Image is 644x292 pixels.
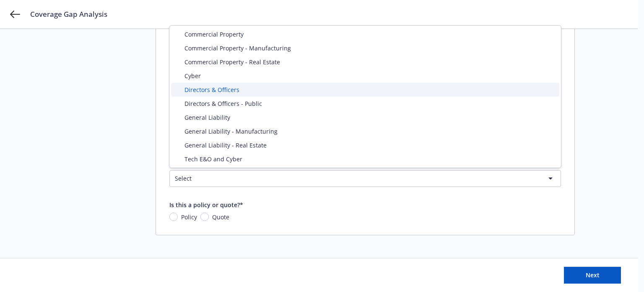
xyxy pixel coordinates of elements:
[184,30,244,39] span: Commercial Property
[184,44,291,53] span: Commercial Property - Manufacturing
[184,58,280,66] span: Commercial Property - Real Estate
[184,99,262,108] span: Directors & Officers - Public
[586,271,600,279] span: Next
[184,113,230,122] span: General Liability
[184,155,242,163] span: Tech E&O and Cyber
[184,71,201,80] span: Cyber
[184,85,239,94] span: Directors & Officers
[184,141,267,150] span: General Liability - Real Estate
[184,127,278,136] span: General Liability - Manufacturing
